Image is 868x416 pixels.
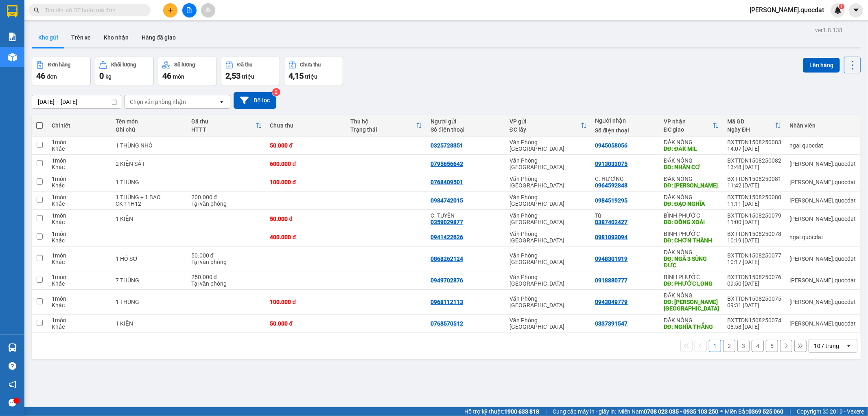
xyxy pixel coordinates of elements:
[52,302,107,308] div: Khác
[205,7,211,13] span: aim
[509,317,587,330] div: Văn Phòng [GEOGRAPHIC_DATA]
[237,62,252,68] div: Đã thu
[789,234,856,240] div: ngai.quocdat
[727,302,781,308] div: 09:31 [DATE]
[789,320,856,327] div: simon.quocdat
[815,26,842,35] div: ver 1.8.138
[725,407,783,416] span: Miền Bắc
[618,407,718,416] span: Miền Nam
[789,161,856,167] div: simon.quocdat
[595,127,656,134] div: Số điện thoại
[191,118,256,125] div: Đã thu
[727,212,781,219] div: BXTTDN1508250079
[45,6,141,15] input: Tìm tên, số ĐT hoặc mã đơn
[789,277,856,284] div: simon.quocdat
[431,161,463,167] div: 0795656642
[52,317,107,324] div: 1 món
[727,237,781,244] div: 10:19 [DATE]
[7,5,17,18] img: logo-vxr
[664,164,719,170] div: DĐ: NHÂN CƠ
[163,3,177,18] button: plus
[803,58,840,73] button: Lên hàng
[116,255,183,262] div: 1 HỒ SƠ
[52,164,107,170] div: Khác
[431,212,501,219] div: C. TUYẾN
[727,157,781,164] div: BXTTDN1508250082
[47,73,57,80] span: đơn
[116,161,183,167] div: 2 KIỆN SẮT
[664,126,713,133] div: ĐC giao
[52,324,107,330] div: Khác
[595,299,628,305] div: 0943049779
[97,28,135,47] button: Kho nhận
[182,3,197,18] button: file-add
[545,407,547,416] span: |
[191,274,262,280] div: 250.000 đ
[660,115,723,136] th: Toggle SortBy
[727,145,781,152] div: 14:07 [DATE]
[270,299,342,305] div: 100.000 đ
[186,7,192,13] span: file-add
[727,176,781,182] div: BXTTDN1508250081
[766,340,778,352] button: 5
[270,320,342,327] div: 50.000 đ
[270,234,342,240] div: 400.000 đ
[504,408,539,415] strong: 1900 633 818
[99,71,104,81] span: 0
[509,295,587,308] div: Văn Phòng [GEOGRAPHIC_DATA]
[664,139,719,145] div: ĐĂK NÔNG
[789,216,856,222] div: simon.quocdat
[720,410,723,413] span: ⚪️
[9,362,16,370] span: question-circle
[723,340,735,352] button: 2
[727,200,781,207] div: 11:11 [DATE]
[221,57,280,86] button: Đã thu2,53 triệu
[270,122,342,129] div: Chưa thu
[52,157,107,164] div: 1 món
[52,212,107,219] div: 1 món
[789,122,856,129] div: Nhân viên
[174,62,195,68] div: Số lượng
[116,142,183,149] div: 1 THÙNG NHỎ
[95,57,154,86] button: Khối lượng0kg
[168,7,173,13] span: plus
[727,231,781,237] div: BXTTDN1508250078
[52,274,107,280] div: 1 món
[191,259,262,265] div: Tại văn phòng
[284,57,343,86] button: Chưa thu4,15 triệu
[664,317,719,324] div: ĐĂK NÔNG
[509,176,587,189] div: Văn Phòng [GEOGRAPHIC_DATA]
[727,274,781,280] div: BXTTDN1508250076
[191,194,262,200] div: 200.000 đ
[52,237,107,244] div: Khác
[116,299,183,305] div: 1 THÙNG
[225,71,241,81] span: 2,53
[52,122,107,129] div: Chi tiết
[191,280,262,287] div: Tại văn phòng
[509,252,587,265] div: Văn Phòng [GEOGRAPHIC_DATA]
[431,142,463,149] div: 0325728351
[65,28,97,47] button: Trên xe
[727,295,781,302] div: BXTTDN1508250075
[664,219,719,225] div: DĐ: ĐỒNG XOÀI
[191,200,262,207] div: Tại văn phòng
[727,164,781,170] div: 13:48 [DATE]
[116,194,183,200] div: 1 THÙNG + 1 BAO
[752,340,764,352] button: 4
[32,95,121,108] input: Select a date range.
[234,92,276,109] button: Bộ lọc
[158,57,217,86] button: Số lượng46món
[595,197,628,204] div: 0984519295
[272,88,280,96] sup: 2
[130,98,186,106] div: Chọn văn phòng nhận
[52,200,107,207] div: Khác
[350,118,416,125] div: Thu hộ
[823,409,829,414] span: copyright
[191,126,256,133] div: HTTT
[509,118,581,125] div: VP gửi
[52,219,107,225] div: Khác
[595,117,656,124] div: Người nhận
[664,274,719,280] div: BÌNH PHƯỚC
[595,161,628,167] div: 0913033075
[300,62,321,68] div: Chưa thu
